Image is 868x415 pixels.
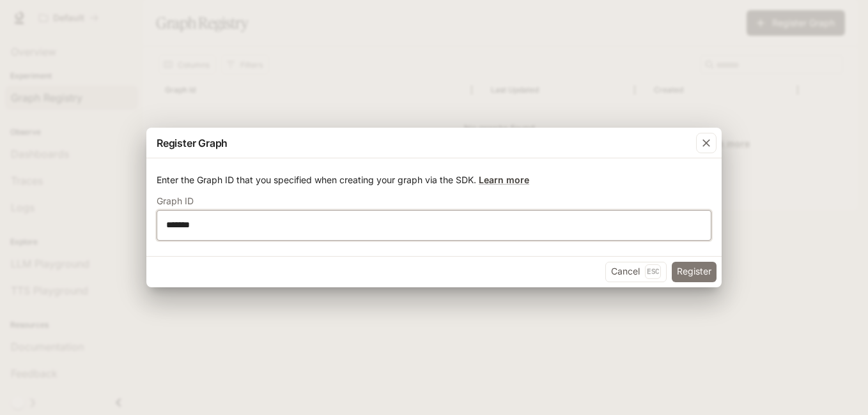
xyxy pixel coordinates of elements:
p: Register Graph [157,135,228,151]
p: Esc [645,264,661,278]
p: Enter the Graph ID that you specified when creating your graph via the SDK. [157,174,711,186]
button: CancelEsc [605,262,667,282]
a: Learn more [479,174,529,185]
button: Register [672,262,717,282]
p: Graph ID [157,197,194,206]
